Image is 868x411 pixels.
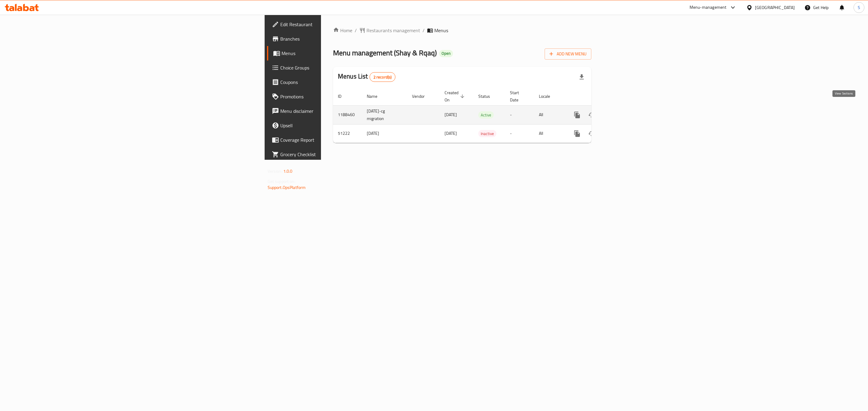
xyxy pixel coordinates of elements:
[333,27,591,34] nav: breadcrumb
[584,126,599,141] button: Change Status
[412,93,432,100] span: Vendor
[445,89,466,104] span: Created On
[423,27,425,34] li: /
[445,111,457,119] span: [DATE]
[267,147,410,162] a: Grocery Checklist
[505,105,534,124] td: -
[267,32,410,46] a: Branches
[280,64,405,71] span: Choice Groups
[478,112,494,119] span: Active
[367,93,385,100] span: Name
[690,4,727,11] div: Menu-management
[439,51,453,56] span: Open
[534,124,565,143] td: All
[267,104,410,118] a: Menu disclaimer
[534,105,565,124] td: All
[267,46,410,60] a: Menus
[280,93,405,100] span: Promotions
[439,50,453,57] div: Open
[545,48,591,60] button: Add New Menu
[370,74,395,80] span: 2 record(s)
[478,93,498,100] span: Status
[574,70,589,84] div: Export file
[333,87,633,143] table: enhanced table
[338,93,349,100] span: ID
[267,60,410,75] a: Choice Groups
[570,126,584,141] button: more
[565,87,633,106] th: Actions
[267,89,410,104] a: Promotions
[510,89,527,104] span: Start Date
[539,93,558,100] span: Locale
[434,27,448,34] span: Menus
[445,129,457,137] span: [DATE]
[268,184,306,191] a: Support.OpsPlatform
[283,167,293,175] span: 1.0.0
[280,107,405,115] span: Menu disclaimer
[549,50,587,58] span: Add New Menu
[267,75,410,89] a: Coupons
[584,108,599,122] button: Change Status
[280,136,405,144] span: Coverage Report
[267,133,410,147] a: Coverage Report
[505,124,534,143] td: -
[267,17,410,32] a: Edit Restaurant
[478,130,496,137] span: Inactive
[338,72,395,82] h2: Menus List
[280,122,405,129] span: Upsell
[281,50,405,57] span: Menus
[755,4,795,11] div: [GEOGRAPHIC_DATA]
[280,79,405,86] span: Coupons
[280,21,405,28] span: Edit Restaurant
[280,35,405,42] span: Branches
[268,167,282,175] span: Version:
[267,118,410,133] a: Upsell
[268,178,295,185] span: Get support on:
[370,72,396,82] div: Total records count
[858,4,860,11] span: S
[280,151,405,158] span: Grocery Checklist
[570,108,584,122] button: more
